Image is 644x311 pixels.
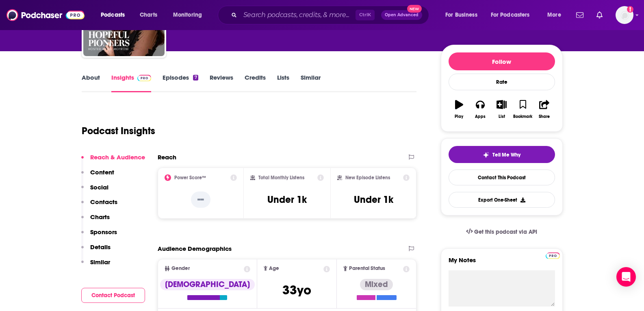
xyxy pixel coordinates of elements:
[360,279,393,290] div: Mixed
[440,9,488,22] button: open menu
[449,95,470,124] button: Play
[486,9,542,22] button: open menu
[81,198,117,213] button: Contacts
[81,213,110,228] button: Charts
[449,256,555,270] label: My Notes
[90,228,117,236] p: Sponsors
[90,153,145,161] p: Reach & Audience
[7,7,85,23] img: Podchaser - Follow, Share and Rate Podcasts
[445,9,477,21] span: For Business
[356,10,375,20] span: Ctrl K
[449,170,555,185] a: Contact This Podcast
[381,10,422,20] button: Open AdvancedNew
[173,9,202,21] span: Monitoring
[483,152,489,158] img: tell me why sparkle
[158,153,176,161] h2: Reach
[90,168,114,176] p: Content
[282,282,311,298] span: 33 yo
[158,245,232,252] h2: Audience Demographics
[90,183,108,191] p: Social
[245,74,266,92] a: Credits
[492,152,520,158] span: Tell Me Why
[455,114,463,119] div: Play
[81,258,110,273] button: Similar
[90,243,111,251] p: Details
[593,8,606,22] a: Show notifications dropdown
[140,9,157,21] span: Charts
[82,74,100,92] a: About
[449,52,555,70] button: Follow
[449,146,555,163] button: tell me why sparkleTell Me Why
[81,183,108,198] button: Social
[616,6,633,24] span: Logged in as DominiFunds
[81,228,117,243] button: Sponsors
[193,75,198,80] div: 7
[101,9,125,21] span: Podcasts
[533,95,555,124] button: Share
[210,74,233,92] a: Reviews
[547,9,561,21] span: More
[81,243,111,258] button: Details
[90,198,117,206] p: Contacts
[449,192,555,208] button: Export One-Sheet
[513,114,532,119] div: Bookmark
[349,266,385,271] span: Parental Status
[269,266,279,271] span: Age
[449,74,555,90] div: Rate
[460,222,544,242] a: Get this podcast via API
[616,6,633,24] button: Show profile menu
[258,175,304,181] h2: Total Monthly Listens
[491,9,530,21] span: For Podcasters
[546,252,560,259] img: Podchaser Pro
[82,125,155,137] h1: Podcast Insights
[345,175,390,181] h2: New Episode Listens
[474,228,537,235] span: Get this podcast via API
[160,279,255,290] div: [DEMOGRAPHIC_DATA]
[171,266,190,271] span: Gender
[134,9,162,22] a: Charts
[470,95,491,124] button: Apps
[499,114,505,119] div: List
[616,6,633,24] img: User Profile
[95,9,135,22] button: open menu
[267,194,307,206] h3: Under 1k
[407,5,422,13] span: New
[174,175,206,181] h2: Power Score™
[240,9,356,22] input: Search podcasts, credits, & more...
[111,74,152,92] a: InsightsPodchaser Pro
[81,153,145,168] button: Reach & Audience
[277,74,289,92] a: Lists
[354,194,393,206] h3: Under 1k
[90,258,110,266] p: Similar
[475,114,486,119] div: Apps
[385,13,418,17] span: Open Advanced
[491,95,512,124] button: List
[539,114,550,119] div: Share
[301,74,321,92] a: Similar
[163,74,198,92] a: Episodes7
[512,95,533,124] button: Bookmark
[627,6,633,13] svg: Add a profile image
[167,9,212,22] button: open menu
[542,9,571,22] button: open menu
[90,213,110,221] p: Charts
[137,75,152,81] img: Podchaser Pro
[81,168,114,183] button: Content
[616,267,636,287] div: Open Intercom Messenger
[546,251,560,259] a: Pro website
[226,6,437,24] div: Search podcasts, credits, & more...
[573,8,587,22] a: Show notifications dropdown
[191,191,210,208] p: --
[81,288,145,303] button: Contact Podcast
